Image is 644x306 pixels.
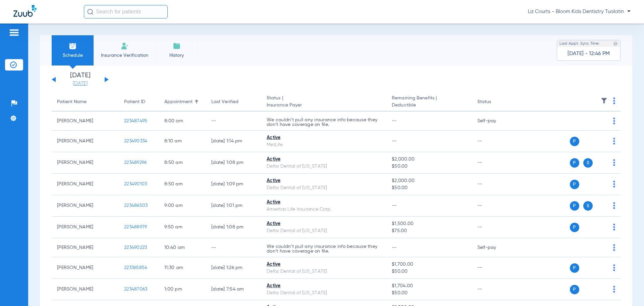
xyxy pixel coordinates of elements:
[392,220,466,227] span: $1,500.00
[472,93,517,112] th: Status
[267,134,381,141] div: Active
[267,163,381,170] div: Delta Dental of [US_STATE]
[267,177,381,184] div: Active
[159,195,206,217] td: 9:00 AM
[570,285,579,294] span: P
[124,119,147,123] span: 223487495
[52,279,119,300] td: [PERSON_NAME]
[124,139,147,143] span: 223490334
[472,152,517,174] td: --
[261,93,386,112] th: Status |
[173,42,181,50] img: History
[57,52,89,59] span: Schedule
[570,263,579,273] span: P
[52,238,119,257] td: [PERSON_NAME]
[392,268,466,275] span: $50.00
[392,156,466,163] span: $2,000.00
[472,112,517,131] td: Self-pay
[124,182,147,186] span: 223490103
[613,118,615,124] img: group-dot-blue.svg
[52,217,119,238] td: [PERSON_NAME]
[267,184,381,191] div: Delta Dental of [US_STATE]
[52,257,119,279] td: [PERSON_NAME]
[267,220,381,227] div: Active
[392,261,466,268] span: $1,700.00
[570,137,579,146] span: P
[99,52,151,59] span: Insurance Verification
[206,257,261,279] td: [DATE] 1:26 PM
[613,138,615,144] img: group-dot-blue.svg
[601,97,607,104] img: filter.svg
[164,98,201,105] div: Appointment
[570,223,579,232] span: P
[472,257,517,279] td: --
[392,227,466,234] span: $75.00
[613,244,615,251] img: group-dot-blue.svg
[570,180,579,189] span: P
[159,257,206,279] td: 11:30 AM
[613,159,615,166] img: group-dot-blue.svg
[472,131,517,152] td: --
[267,141,381,148] div: MetLife
[559,40,600,47] span: Last Appt. Sync Time:
[164,98,193,105] div: Appointment
[161,52,193,59] span: History
[613,181,615,187] img: group-dot-blue.svg
[206,238,261,257] td: --
[84,5,168,18] input: Search for patients
[60,80,100,87] a: [DATE]
[121,42,129,50] img: Manual Insurance Verification
[392,245,397,250] span: --
[211,98,238,105] div: Last Verified
[267,102,381,109] span: Insurance Payer
[472,174,517,195] td: --
[386,93,472,112] th: Remaining Benefits |
[52,195,119,217] td: [PERSON_NAME]
[267,290,381,297] div: Delta Dental of [US_STATE]
[206,174,261,195] td: [DATE] 1:09 PM
[472,195,517,217] td: --
[392,177,466,184] span: $2,000.00
[9,29,19,37] img: hamburger-icon
[392,139,397,143] span: --
[613,202,615,209] img: group-dot-blue.svg
[613,97,615,104] img: group-dot-blue.svg
[267,118,381,127] p: We couldn’t pull any insurance info because they don’t have coverage on file.
[610,274,644,306] iframe: Chat Widget
[159,152,206,174] td: 8:50 AM
[392,163,466,170] span: $50.00
[570,201,579,211] span: P
[392,203,397,208] span: --
[206,195,261,217] td: [DATE] 1:01 PM
[267,227,381,234] div: Delta Dental of [US_STATE]
[267,156,381,163] div: Active
[392,119,397,123] span: --
[472,279,517,300] td: --
[613,264,615,271] img: group-dot-blue.svg
[267,199,381,206] div: Active
[206,217,261,238] td: [DATE] 1:08 PM
[87,9,93,15] img: Search Icon
[124,160,147,165] span: 223489296
[124,265,147,270] span: 223365854
[570,158,579,168] span: P
[52,112,119,131] td: [PERSON_NAME]
[528,8,631,15] span: Liz Courts - Bloom Kids Dentistry Tualatin
[60,72,100,87] li: [DATE]
[124,287,147,292] span: 223487063
[159,238,206,257] td: 10:40 AM
[52,152,119,174] td: [PERSON_NAME]
[267,206,381,213] div: Ameritas Life Insurance Corp.
[568,50,610,57] span: [DATE] - 12:46 PM
[583,201,593,211] span: S
[57,98,87,105] div: Patient Name
[392,290,466,297] span: $50.00
[267,244,381,254] p: We couldn’t pull any insurance info because they don’t have coverage on file.
[52,174,119,195] td: [PERSON_NAME]
[211,98,256,105] div: Last Verified
[69,42,77,50] img: Schedule
[206,131,261,152] td: [DATE] 1:14 PM
[124,225,147,229] span: 223488979
[267,268,381,275] div: Delta Dental of [US_STATE]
